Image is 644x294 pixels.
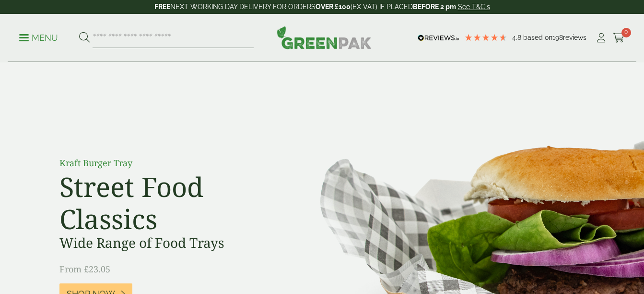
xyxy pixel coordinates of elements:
span: reviews [563,34,586,41]
p: Kraft Burger Tray [59,157,275,170]
strong: BEFORE 2 pm [413,3,456,11]
p: Menu [19,32,58,44]
span: 0 [621,28,631,37]
h2: Street Food Classics [59,171,275,235]
i: My Account [595,33,607,43]
div: 4.79 Stars [464,33,507,42]
a: Menu [19,32,58,42]
h3: Wide Range of Food Trays [59,235,275,251]
strong: OVER £100 [316,3,351,11]
strong: FREE [154,3,170,11]
img: GreenPak Supplies [277,26,372,49]
a: 0 [613,31,625,45]
span: Based on [523,34,552,41]
a: See T&C's [458,3,490,11]
img: REVIEWS.io [418,35,459,41]
span: 4.8 [512,34,523,41]
span: From £23.05 [59,263,110,275]
i: Cart [613,33,625,43]
span: 198 [552,34,563,41]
